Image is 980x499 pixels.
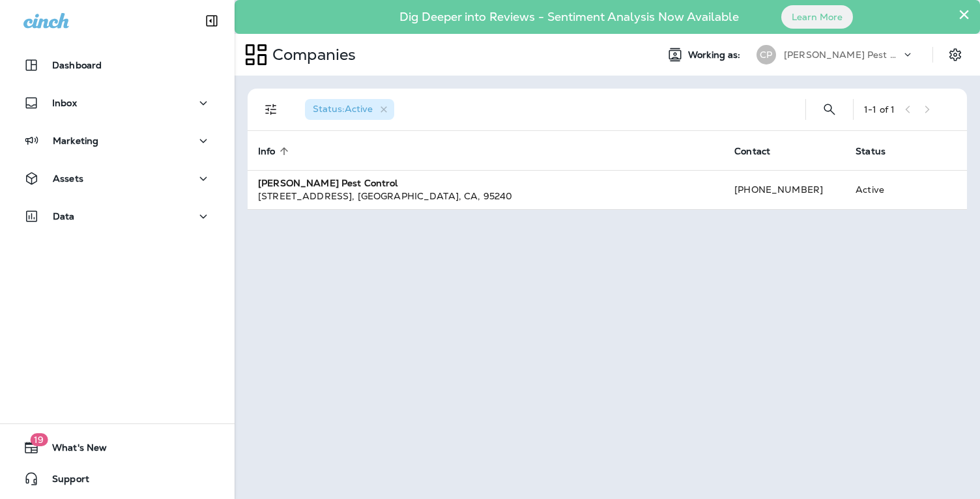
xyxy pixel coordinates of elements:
p: [PERSON_NAME] Pest Control [784,50,901,60]
td: [PHONE_NUMBER] [724,170,845,209]
button: Data [13,203,222,229]
p: Dashboard [52,60,102,70]
p: Marketing [53,135,98,146]
button: Search Companies [816,96,843,122]
span: Status : Active [313,103,373,115]
span: Info [258,146,276,157]
p: Inbox [52,98,77,108]
span: 19 [30,433,48,446]
button: Filters [258,96,284,122]
button: Inbox [13,90,222,116]
button: Collapse Sidebar [194,8,230,34]
button: Settings [944,43,967,66]
div: 1 - 1 of 1 [864,104,895,115]
span: Info [258,145,293,157]
span: Status [856,145,902,157]
span: Support [39,474,89,489]
p: Data [53,211,75,221]
div: CP [757,45,776,64]
p: Assets [53,173,83,184]
div: Status:Active [305,99,394,120]
p: Dig Deeper into Reviews - Sentiment Analysis Now Available [362,15,777,19]
button: Learn More [781,5,853,29]
button: Assets [13,165,222,192]
button: Support [13,466,222,492]
strong: [PERSON_NAME] Pest Control [258,177,398,189]
button: Dashboard [13,52,222,78]
td: Active [845,170,919,209]
button: 19What's New [13,435,222,461]
span: Contact [734,146,770,157]
div: [STREET_ADDRESS] , [GEOGRAPHIC_DATA] , CA , 95240 [258,190,713,203]
span: Working as: [688,50,743,61]
span: What's New [39,442,107,458]
button: Marketing [13,128,222,154]
span: Contact [734,145,787,157]
span: Status [856,146,886,157]
p: Companies [267,45,356,64]
button: Close [958,4,970,25]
